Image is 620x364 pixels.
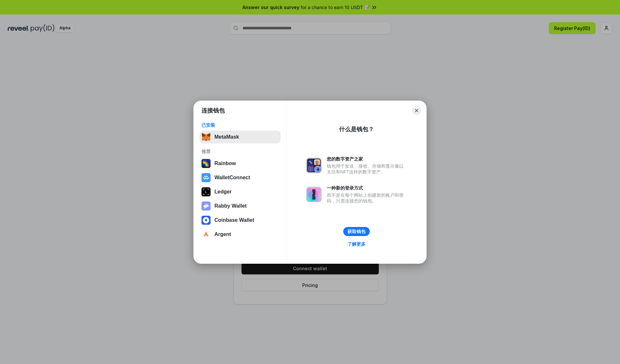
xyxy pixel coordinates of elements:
[201,149,279,154] div: 推荐
[343,227,370,236] button: 获取钱包
[412,106,421,115] button: Close
[200,131,281,143] button: MetaMask
[201,216,211,225] img: svg+xml,%3Csvg%20width%3D%2228%22%20height%3D%2228%22%20viewBox%3D%220%200%2028%2028%22%20fill%3D...
[347,229,366,234] div: 获取钱包
[327,185,407,191] div: 一种新的登录方式
[327,192,407,204] div: 而不是在每个网站上创建新的账户和密码，只需连接您的钱包。
[339,125,374,133] div: 什么是钱包？
[327,156,407,162] div: 您的数字资产之家
[214,134,239,140] div: MetaMask
[200,157,281,170] button: Rainbow
[214,203,247,209] div: Rabby Wallet
[306,158,322,173] img: svg+xml,%3Csvg%20xmlns%3D%22http%3A%2F%2Fwww.w3.org%2F2000%2Fsvg%22%20fill%3D%22none%22%20viewBox...
[347,241,366,247] div: 了解更多
[200,185,281,198] button: Ledger
[200,228,281,241] button: Argent
[200,171,281,184] button: WalletConnect
[201,159,211,168] img: svg+xml,%3Csvg%20width%3D%22120%22%20height%3D%22120%22%20viewBox%3D%220%200%20120%20120%22%20fil...
[201,187,211,196] img: svg+xml,%3Csvg%20xmlns%3D%22http%3A%2F%2Fwww.w3.org%2F2000%2Fsvg%22%20width%3D%2228%22%20height%3...
[201,202,211,211] img: svg+xml,%3Csvg%20xmlns%3D%22http%3A%2F%2Fwww.w3.org%2F2000%2Fsvg%22%20fill%3D%22none%22%20viewBox...
[344,240,369,248] a: 了解更多
[201,122,279,128] div: 已安装
[201,107,225,114] h1: 连接钱包
[214,217,254,223] div: Coinbase Wallet
[214,231,231,237] div: Argent
[200,214,281,227] button: Coinbase Wallet
[214,189,232,195] div: Ledger
[214,161,236,166] div: Rainbow
[214,175,250,181] div: WalletConnect
[201,133,211,142] img: svg+xml,%3Csvg%20fill%3D%22none%22%20height%3D%2233%22%20viewBox%3D%220%200%2035%2033%22%20width%...
[201,230,211,239] img: svg+xml,%3Csvg%20width%3D%2228%22%20height%3D%2228%22%20viewBox%3D%220%200%2028%2028%22%20fill%3D...
[201,173,211,182] img: svg+xml,%3Csvg%20width%3D%2228%22%20height%3D%2228%22%20viewBox%3D%220%200%2028%2028%22%20fill%3D...
[327,163,407,175] div: 钱包用于发送、接收、存储和显示像以太坊和NFT这样的数字资产。
[306,187,322,202] img: svg+xml,%3Csvg%20xmlns%3D%22http%3A%2F%2Fwww.w3.org%2F2000%2Fsvg%22%20fill%3D%22none%22%20viewBox...
[200,200,281,212] button: Rabby Wallet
